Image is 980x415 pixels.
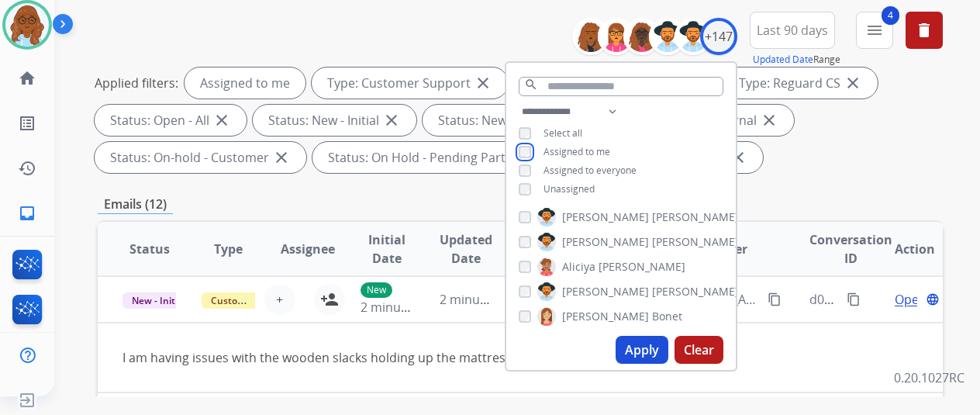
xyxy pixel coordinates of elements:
span: 2 minutes ago [440,291,523,308]
span: Unassigned [543,182,595,195]
mat-icon: list_alt [18,114,36,133]
span: [PERSON_NAME] [652,209,739,225]
span: Type [214,240,243,258]
span: Assigned to everyone [543,164,637,177]
span: Status [129,240,170,258]
span: Select all [543,126,582,140]
mat-icon: close [729,148,747,167]
p: Emails (12) [98,195,173,214]
span: Range [753,53,840,66]
button: 4 [856,12,893,49]
div: Status: On Hold - Pending Parts [312,142,549,173]
span: Updated Date [440,230,492,268]
span: Bonet [652,309,682,324]
span: + [276,290,283,309]
img: avatar [5,3,49,47]
span: [PERSON_NAME] [562,234,649,250]
div: Status: On-hold - Customer [95,142,306,173]
mat-icon: content_copy [768,292,782,306]
mat-icon: history [18,159,36,178]
span: Aliciya [562,259,595,275]
span: [PERSON_NAME] [599,259,685,275]
div: Assigned to me [185,67,305,99]
mat-icon: close [212,111,231,130]
mat-icon: content_copy [847,292,861,306]
mat-icon: home [18,69,36,88]
span: 4 [882,6,899,25]
mat-icon: inbox [18,204,36,223]
span: [PERSON_NAME] [562,209,649,225]
span: Last 90 days [757,27,828,33]
div: I am having issues with the wooden slacks holding up the mattress [122,348,760,367]
span: New - Initial [122,292,195,309]
div: Status: New - Initial [253,105,416,136]
span: Conversation ID [809,230,892,268]
button: Apply [616,336,668,364]
mat-icon: close [272,148,291,167]
mat-icon: search [524,78,538,92]
p: New [361,282,392,298]
button: Last 90 days [750,12,835,49]
mat-icon: close [760,111,778,130]
div: Type: Reguard CS [723,67,878,99]
mat-icon: person_add [320,290,339,309]
p: 0.20.1027RC [894,368,964,387]
span: [PERSON_NAME] [562,284,649,299]
div: Status: New - Reply [423,105,586,136]
span: [PERSON_NAME] [562,309,649,324]
mat-icon: close [382,111,401,130]
mat-icon: language [926,292,940,306]
p: Applied filters: [95,74,178,92]
mat-icon: close [474,74,492,92]
mat-icon: menu [865,21,884,40]
button: + [264,284,295,315]
span: 2 minutes ago [361,299,443,316]
div: Type: Customer Support [312,67,508,99]
div: Status: Open - All [95,105,247,136]
mat-icon: close [844,74,862,92]
span: Initial Date [361,230,414,268]
span: Customer Support [202,292,302,309]
span: Assignee [281,240,335,258]
mat-icon: delete [915,21,933,40]
button: Updated Date [753,54,813,66]
button: Clear [675,336,723,364]
th: Action [864,222,943,276]
div: +147 [700,18,737,55]
span: [PERSON_NAME] [652,284,739,299]
span: Open [895,290,927,309]
span: [PERSON_NAME] [652,234,739,250]
span: Assigned to me [543,145,610,158]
